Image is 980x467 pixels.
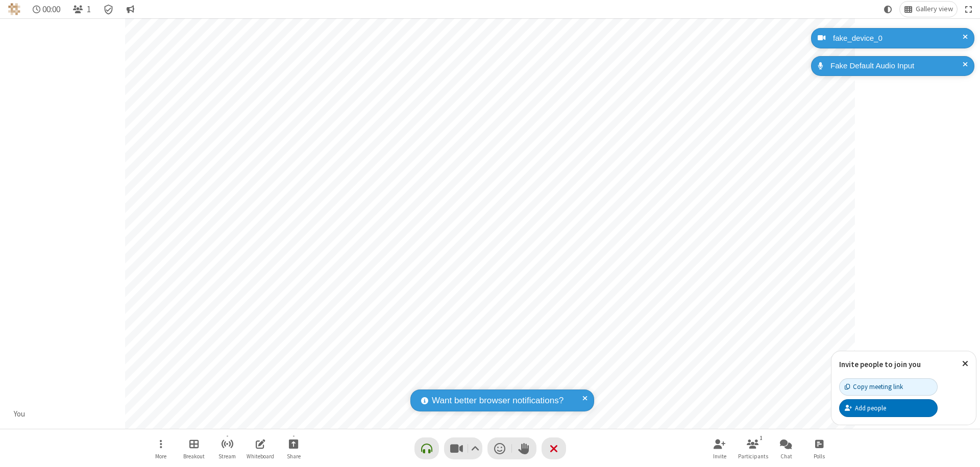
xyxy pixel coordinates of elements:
[218,453,236,459] span: Stream
[713,453,726,459] span: Invite
[827,60,967,72] div: Fake Default Audio Input
[916,5,953,13] span: Gallery view
[804,434,835,463] button: Open poll
[954,351,976,376] button: Close popover
[29,2,65,17] div: Timer
[287,453,301,459] span: Share
[839,378,938,396] button: Copy meeting link
[704,434,735,463] button: Invite participants (⌘+Shift+I)
[155,453,166,459] span: More
[542,437,566,459] button: End or leave meeting
[432,394,563,407] span: Want better browser notifications?
[444,437,482,459] button: Stop video (⌘+Shift+V)
[245,434,276,463] button: Open shared whiteboard
[839,359,921,369] label: Invite people to join you
[10,408,29,420] div: You
[247,453,274,459] span: Whiteboard
[961,2,976,17] button: Fullscreen
[839,399,938,417] button: Add people
[122,2,138,17] button: Conversation
[738,434,768,463] button: Open participant list
[99,2,118,17] div: Meeting details Encryption enabled
[487,437,512,459] button: Send a reaction
[8,3,20,15] img: QA Selenium DO NOT DELETE OR CHANGE
[212,434,242,463] button: Start streaming
[68,2,95,17] button: Open participant list
[880,2,896,17] button: Using system theme
[738,453,768,459] span: Participants
[179,434,209,463] button: Manage Breakout Rooms
[145,434,176,463] button: Open menu
[771,434,801,463] button: Open chat
[780,453,792,459] span: Chat
[900,2,957,17] button: Change layout
[42,5,60,14] span: 00:00
[183,453,205,459] span: Breakout
[87,5,91,14] span: 1
[278,434,309,463] button: Start sharing
[829,33,967,44] div: fake_device_0
[757,433,766,443] div: 1
[512,437,536,459] button: Raise hand
[814,453,825,459] span: Polls
[414,437,439,459] button: Connect your audio
[468,437,482,459] button: Video setting
[845,382,903,392] div: Copy meeting link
